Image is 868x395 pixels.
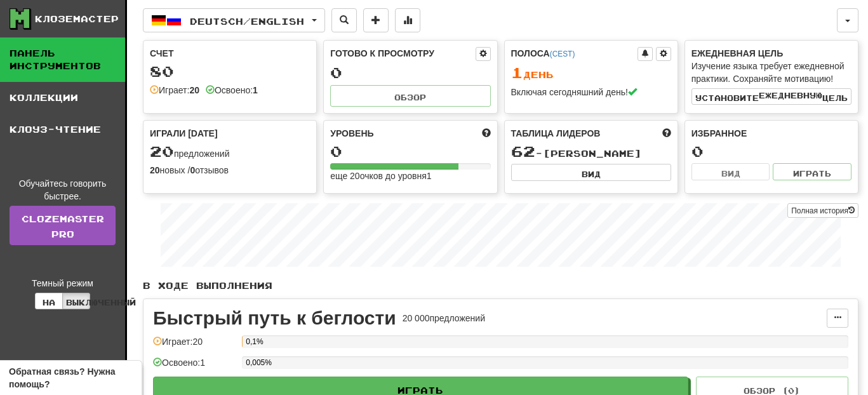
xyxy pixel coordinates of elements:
font: Изучение языка требует ежедневной практики. Сохраняйте мотивацию! [691,61,845,84]
font: Обучайтесь говорить быстрее. [19,178,107,201]
a: CEST [552,50,573,58]
font: Панель инструментов [10,48,101,71]
font: 0 [330,64,342,81]
button: Полная история [787,203,858,218]
font: Обратная связь? Нужна помощь? [9,366,116,389]
button: Добавить предложение в коллекцию [363,8,389,32]
font: Ежедневная цель [691,48,783,58]
font: Играли [DATE] [150,128,218,138]
font: Обзор ( [744,386,788,395]
font: 20 000 [403,313,430,323]
a: ( [550,50,552,58]
font: Clozemaster [22,213,104,224]
font: Освоено: [215,85,253,95]
font: Играет: [159,85,189,95]
font: 20 [150,165,160,175]
font: Играть [793,169,831,178]
font: Избранное [691,128,747,138]
font: ) [794,386,801,395]
font: отзывов [195,165,229,175]
font: Полная история [791,206,848,215]
font: 1 [200,358,205,368]
button: Обзор [330,85,490,107]
font: 0 [691,142,704,160]
font: Счет [150,48,174,58]
font: 80 [150,62,174,80]
font: день [523,69,554,80]
font: Быстрый путь к беглости [153,307,396,328]
font: новых / [160,165,190,175]
font: Установите [695,93,759,102]
span: Набирайте больше очков, чтобы повысить свой уровень [482,127,491,140]
font: Включая сегодняшний день! [511,87,628,97]
button: Deutsch/English [143,8,325,32]
button: На [35,293,63,309]
font: 0 [330,142,342,160]
font: Темный режим [32,278,93,288]
font: цель [822,93,848,102]
font: На [43,298,55,307]
a: ) [572,50,575,58]
button: Вид [511,164,671,180]
font: 0 [190,165,195,175]
font: 20 [150,142,174,160]
button: Поиск предложений [331,8,357,32]
button: Играть [773,163,851,180]
font: -[PERSON_NAME] [535,148,642,159]
font: В ходе выполнения [143,280,272,291]
font: Готово к просмотру [330,48,434,58]
font: 20 [189,85,199,95]
button: Установитеежедневнуюцель [691,88,851,105]
font: еще 20 [330,171,359,181]
font: ежедневную [759,91,822,100]
font: 20 [192,337,203,347]
font: очков до уровня [360,171,427,181]
a: ClozemasterPro [10,206,116,245]
button: Больше статистики [395,8,420,32]
font: Таблица лидеров [511,128,601,138]
font: предложений [174,149,230,159]
button: Выключенный [62,293,90,309]
span: На этой неделе в баллах, UTC [662,127,671,140]
font: 62 [511,142,535,160]
font: Коллекции [10,92,78,103]
font: Играет: [162,337,192,347]
font: 0,1% [246,337,263,346]
font: Pro [51,229,74,239]
font: 0 [788,386,794,395]
font: Клоземастер [35,13,119,24]
button: Вид [691,163,770,180]
font: 1 [511,64,523,81]
font: Обзор [394,93,426,102]
span: Открыть виджет обратной связи [9,365,133,391]
font: English [251,15,304,26]
font: Клоуз-чтение [10,124,101,135]
font: Выключенный [66,298,136,307]
font: Deutsch [190,15,243,26]
font: Вид [582,170,601,178]
font: 1 [427,171,432,181]
font: Полоса [511,48,550,58]
font: Вид [721,169,740,178]
font: / [243,15,251,26]
font: 0,005% [246,358,272,367]
font: 1 [253,85,258,95]
font: предложений [429,313,485,323]
font: Освоено: [162,358,200,368]
font: Играть [397,384,443,395]
font: Уровень [330,128,373,138]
